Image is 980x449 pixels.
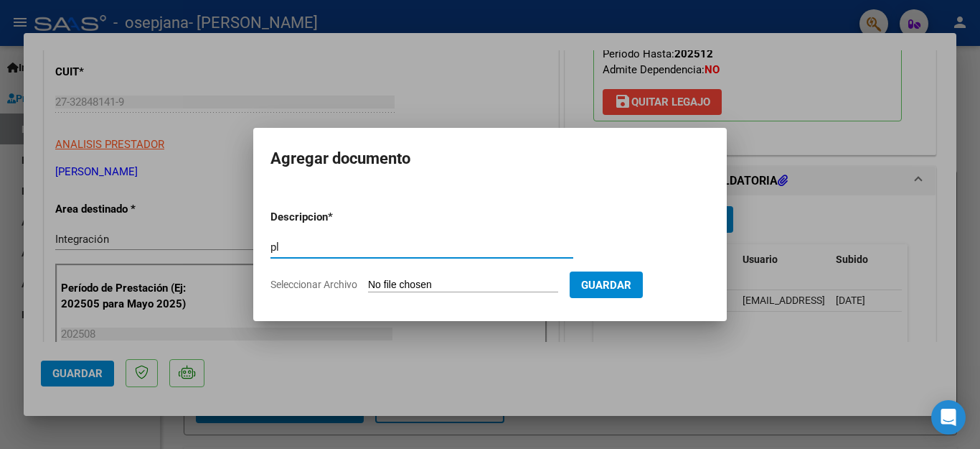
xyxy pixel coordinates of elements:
[931,400,966,435] div: Open Intercom Messenger
[581,279,631,292] span: Guardar
[270,209,402,226] p: Descripcion
[570,272,643,298] button: Guardar
[270,279,357,290] span: Seleccionar Archivo
[270,145,710,172] h2: Agregar documento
